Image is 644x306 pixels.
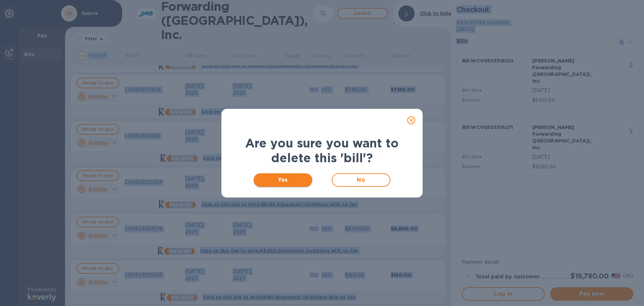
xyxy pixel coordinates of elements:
b: Are you sure you want to delete this 'bill'? [245,136,399,165]
button: No [332,173,390,187]
span: Yes [259,176,307,184]
span: No [338,176,384,184]
button: Yes [254,173,312,187]
button: close [403,112,419,128]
